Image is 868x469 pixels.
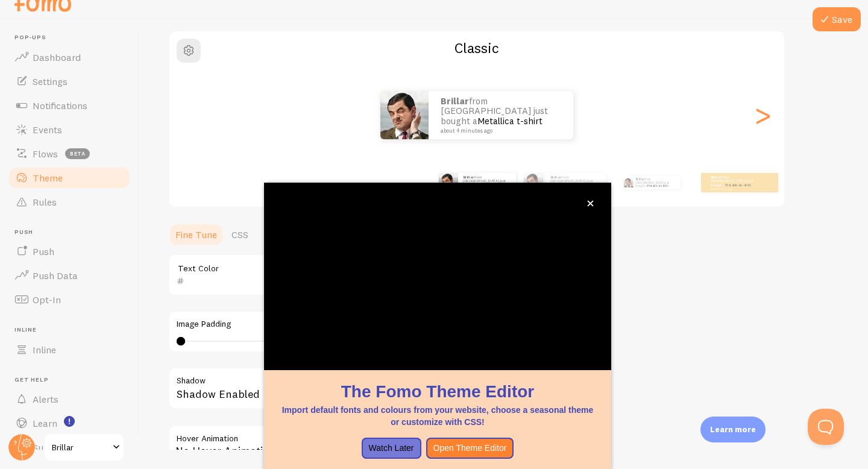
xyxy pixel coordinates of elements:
[14,376,131,384] span: Get Help
[623,178,633,187] img: Fomo
[635,177,645,181] strong: Brillar
[33,269,78,282] span: Push Data
[33,393,58,405] span: Alerts
[278,380,597,403] h1: The Fomo Theme Editor
[550,175,601,190] p: from [GEOGRAPHIC_DATA] just bought a
[477,115,542,127] a: Metallica t-shirt
[33,294,61,306] span: Opt-In
[362,438,421,459] button: Watch Later
[524,173,543,192] img: Fomo
[14,228,131,236] span: Push
[463,175,511,190] p: from [GEOGRAPHIC_DATA] just bought a
[441,128,558,134] small: about 4 minutes ago
[33,75,68,87] span: Settings
[168,367,530,411] div: Shadow Enabled
[168,222,224,247] a: Fine Tune
[7,118,131,142] a: Events
[700,417,766,442] div: Learn more
[710,424,756,435] p: Learn more
[52,440,109,455] span: Brillar
[65,148,90,159] span: beta
[647,184,668,187] a: Metallica t-shirt
[7,411,131,435] a: Learn
[33,196,57,208] span: Rules
[550,175,562,180] strong: Brillar
[725,183,751,187] a: Metallica t-shirt
[813,7,861,31] button: Save
[7,338,131,362] a: Inline
[711,175,722,180] strong: Brillar
[169,39,784,57] h2: Classic
[168,425,530,467] div: No Hover Animation
[7,45,131,69] a: Dashboard
[64,416,75,427] svg: <p>Watch New Feature Tutorials!</p>
[33,51,81,63] span: Dashboard
[7,190,131,214] a: Rules
[711,187,758,190] small: about 4 minutes ago
[7,166,131,190] a: Theme
[7,288,131,312] a: Opt-In
[7,239,131,263] a: Push
[7,69,131,93] a: Settings
[635,176,676,189] p: from [GEOGRAPHIC_DATA] just bought a
[33,344,56,356] span: Inline
[426,438,514,459] button: Open Theme Editor
[224,222,256,247] a: CSS
[7,142,131,166] a: Flows beta
[380,91,429,139] img: Fomo
[441,95,469,107] strong: Brillar
[755,72,770,159] div: Next slide
[7,387,131,411] a: Alerts
[439,173,458,192] img: Fomo
[278,404,597,428] p: Import default fonts and colours from your website, choose a seasonal theme or customize with CSS!
[711,175,759,190] p: from [GEOGRAPHIC_DATA] just bought a
[584,197,597,210] button: close,
[7,263,131,288] a: Push Data
[7,93,131,118] a: Notifications
[33,124,62,136] span: Events
[177,319,521,330] label: Image Padding
[463,175,474,180] strong: Brillar
[14,326,131,334] span: Inline
[33,148,58,160] span: Flows
[33,245,54,257] span: Push
[808,409,844,445] iframe: Help Scout Beacon - Open
[441,96,561,134] p: from [GEOGRAPHIC_DATA] just bought a
[14,34,131,42] span: Pop-ups
[33,172,63,184] span: Theme
[33,99,87,112] span: Notifications
[43,433,125,462] a: Brillar
[33,417,57,429] span: Learn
